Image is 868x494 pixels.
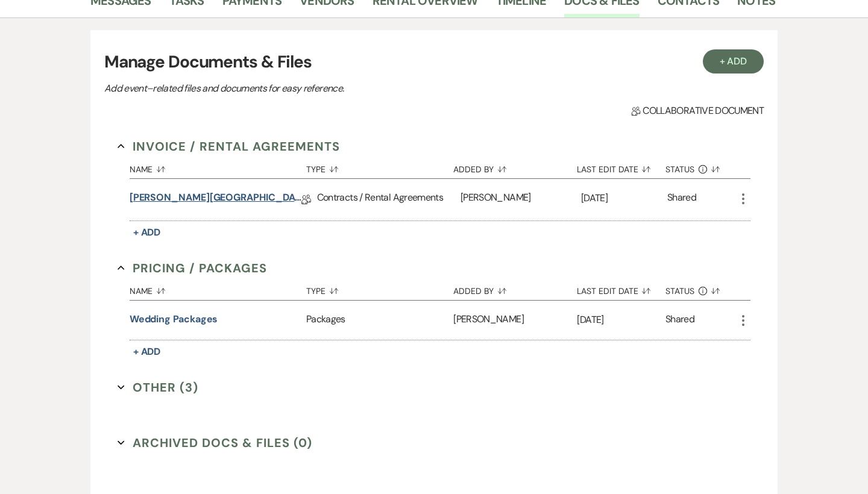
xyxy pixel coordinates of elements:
button: Name [130,277,306,300]
button: Other (3) [118,378,198,396]
span: + Add [133,226,161,239]
button: Archived Docs & Files (0) [118,434,312,452]
button: Name [130,155,306,178]
span: Status [665,287,694,295]
span: Collaborative document [631,104,764,118]
div: Shared [667,190,696,209]
button: + Add [130,224,165,241]
div: Shared [665,312,694,328]
button: Type [306,155,453,178]
button: Type [306,277,453,300]
button: Status [665,277,736,300]
button: Last Edit Date [577,155,665,178]
span: + Add [133,345,161,358]
button: Wedding Packages [130,312,218,327]
div: [PERSON_NAME] [461,179,581,220]
button: + Add [703,49,764,73]
a: [PERSON_NAME][GEOGRAPHIC_DATA] Contract [130,190,301,209]
button: + Add [130,343,165,360]
button: Invoice / Rental Agreements [118,137,340,155]
button: Status [665,155,736,178]
button: Added By [453,155,577,178]
span: Status [665,165,694,174]
div: [PERSON_NAME] [453,301,577,340]
p: Add event–related files and documents for easy reference. [104,81,526,96]
button: Last Edit Date [577,277,665,300]
button: Pricing / Packages [118,259,267,277]
p: [DATE] [581,190,667,206]
div: Packages [306,301,453,340]
div: Contracts / Rental Agreements [317,179,461,220]
h3: Manage Documents & Files [104,49,764,75]
p: [DATE] [577,312,665,328]
button: Added By [453,277,577,300]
